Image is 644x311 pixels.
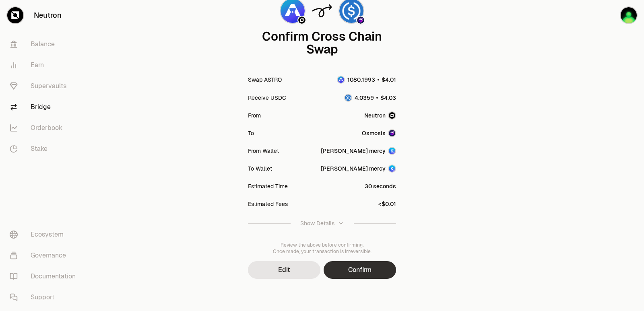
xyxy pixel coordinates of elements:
a: Documentation [3,266,87,287]
div: <$0.01 [378,200,396,208]
span: Osmosis [362,129,386,137]
a: Supervaults [3,76,87,97]
img: USDC Logo [345,95,351,101]
div: Estimated Fees [248,200,288,208]
div: Receive USDC [248,94,286,102]
a: Support [3,287,87,308]
div: [PERSON_NAME] mercy [321,147,386,155]
div: 30 seconds [365,182,396,190]
button: Confirm [324,261,396,279]
a: Orderbook [3,117,87,138]
div: From [248,111,261,119]
a: Earn [3,55,87,76]
div: Show Details [300,219,334,227]
button: [PERSON_NAME] mercyAccount Image [321,165,396,173]
img: Osmosis Logo [357,16,364,24]
a: Balance [3,34,87,55]
div: To [248,129,254,137]
button: [PERSON_NAME] mercyAccount Image [321,147,396,155]
div: To Wallet [248,165,272,173]
div: Review the above before confirming. Once made, your transaction is irreversible. [248,242,396,255]
div: Confirm Cross Chain Swap [248,30,396,56]
a: Stake [3,138,87,159]
img: Neutron Logo [298,16,305,24]
div: From Wallet [248,147,279,155]
span: Neutron [364,111,386,119]
div: [PERSON_NAME] mercy [321,165,386,173]
div: Swap ASTRO [248,76,282,84]
img: sandy mercy [621,7,637,23]
a: Governance [3,245,87,266]
button: Edit [248,261,320,279]
a: Bridge [3,97,87,117]
img: Osmosis Logo [389,130,395,136]
div: Estimated Time [248,182,288,190]
img: ASTRO Logo [338,76,344,83]
a: Ecosystem [3,224,87,245]
button: Show Details [248,213,396,234]
img: Account Image [389,148,395,154]
img: Account Image [389,165,395,172]
img: Neutron Logo [389,112,395,119]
